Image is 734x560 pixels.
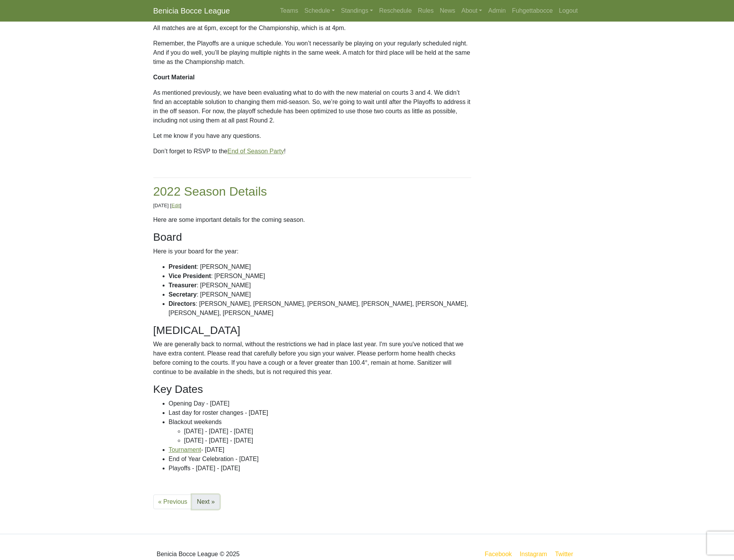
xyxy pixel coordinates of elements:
li: Blackout weekends [169,417,471,427]
b: Court Material [153,74,195,80]
a: Benicia Bocce League [153,3,230,18]
b: Treasurer [169,282,197,288]
a: Schedule [301,3,338,18]
h3: [MEDICAL_DATA] [153,324,471,337]
a: Facebook [483,549,513,559]
a: Next » [192,495,220,509]
a: Standings [338,3,376,18]
li: - [DATE] [169,445,471,454]
li: : [PERSON_NAME] [169,290,471,299]
a: Admin [485,3,509,18]
a: Fuhgettabocce [509,3,556,18]
li: : [PERSON_NAME], [PERSON_NAME], [PERSON_NAME], [PERSON_NAME], [PERSON_NAME], [PERSON_NAME], [PERS... [169,299,471,318]
p: Here is your board for the year: [153,247,471,256]
a: Tournament [169,446,202,453]
a: Edit [171,203,180,208]
li: [DATE] - [DATE] - [DATE] [184,427,471,436]
p: As mentioned previously, we have been evaluating what to do with the new material on courts 3 and... [153,88,471,125]
a: About [458,3,485,18]
p: Let me know if you have any questions. [153,131,471,141]
a: Instagram [518,549,549,559]
p: Don’t forget to RSVP to the ! [153,147,471,156]
b: President [169,263,197,270]
a: News [437,3,458,18]
p: All matches are at 6pm, except for the Championship, which is at 4pm. [153,23,471,33]
p: We are generally back to normal, without the restrictions we had in place last year. I'm sure you... [153,340,471,377]
a: « Previous [153,495,193,509]
li: Opening Day - [DATE] [169,399,471,408]
b: Secretary [169,291,197,298]
p: Remember, the Playoffs are a unique schedule. You won’t necessarily be playing on your regularly ... [153,39,471,67]
li: Last day for roster changes - [DATE] [169,408,471,417]
a: Rules [415,3,437,18]
li: [DATE] - [DATE] - [DATE] [184,436,471,445]
a: Logout [556,3,581,18]
li: : [PERSON_NAME] [169,262,471,272]
a: End of Season Party [227,148,284,154]
h3: Board [153,231,471,244]
li: : [PERSON_NAME] [169,281,471,290]
a: 2022 Season Details [153,184,267,198]
a: Reschedule [376,3,415,18]
p: [DATE] [ ] [153,202,471,209]
a: Twitter [553,549,579,559]
li: : [PERSON_NAME] [169,272,471,281]
a: Teams [277,3,301,18]
li: End of Year Celebration - [DATE] [169,454,471,464]
p: Here are some important details for the coming season. [153,215,471,225]
li: Playoffs - [DATE] - [DATE] [169,464,471,473]
b: Vice President [169,273,211,279]
h3: Key Dates [153,383,471,396]
b: Directors [169,300,196,307]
